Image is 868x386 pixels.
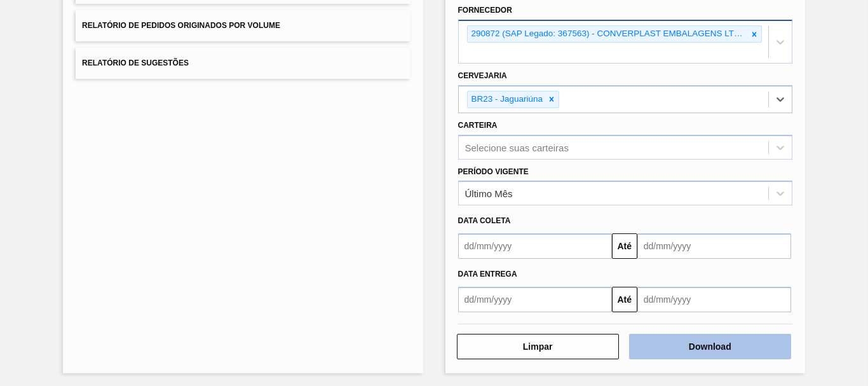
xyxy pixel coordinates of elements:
[612,233,637,259] button: Até
[458,233,612,259] input: dd/mm/yyyy
[76,48,410,79] button: Relatório de Sugestões
[458,71,507,80] label: Cervejaria
[458,121,498,130] label: Carteira
[458,287,612,312] input: dd/mm/yyyy
[457,334,619,359] button: Limpar
[458,6,512,15] label: Fornecedor
[465,188,513,199] div: Último Mês
[458,167,529,176] label: Período Vigente
[82,59,189,67] span: Relatório de Sugestões
[76,10,410,41] button: Relatório de Pedidos Originados por Volume
[629,334,791,359] button: Download
[468,26,747,42] div: 290872 (SAP Legado: 367563) - CONVERPLAST EMBALAGENS LTDA
[637,287,791,312] input: dd/mm/yyyy
[637,233,791,259] input: dd/mm/yyyy
[458,270,517,279] span: Data entrega
[468,92,545,107] div: BR23 - Jaguariúna
[612,287,637,312] button: Até
[82,21,280,30] span: Relatório de Pedidos Originados por Volume
[458,216,511,225] span: Data coleta
[465,142,569,153] div: Selecione suas carteiras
